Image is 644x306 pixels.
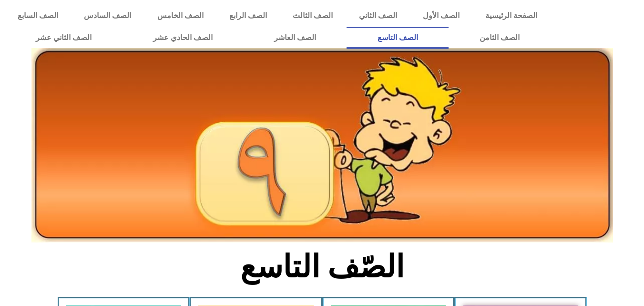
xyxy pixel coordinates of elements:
[449,27,550,49] a: الصف الثامن
[472,5,550,27] a: الصفحة الرئيسية
[216,5,280,27] a: الصف الرابع
[410,5,472,27] a: الصف الأول
[164,248,480,285] h2: الصّف التاسع
[122,27,243,49] a: الصف الحادي عشر
[243,27,347,49] a: الصف العاشر
[144,5,216,27] a: الصف الخامس
[5,27,122,49] a: الصف الثاني عشر
[280,5,346,27] a: الصف الثالث
[347,27,449,49] a: الصف التاسع
[5,5,71,27] a: الصف السابع
[346,5,410,27] a: الصف الثاني
[71,5,144,27] a: الصف السادس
